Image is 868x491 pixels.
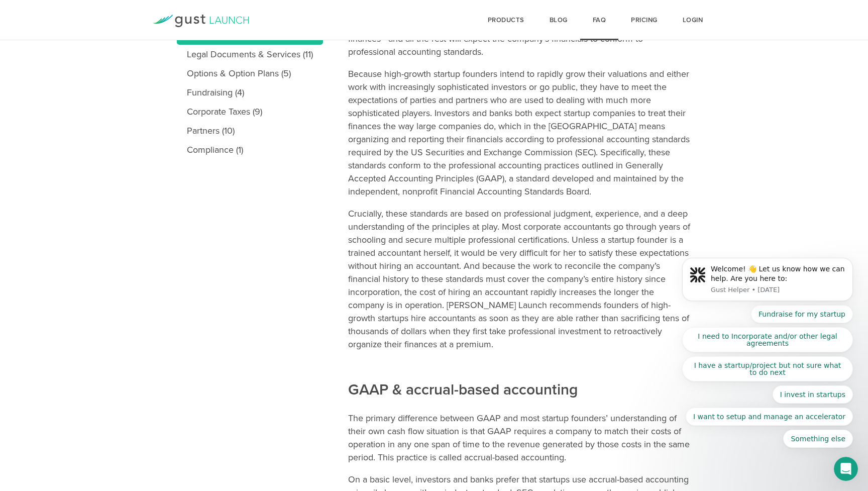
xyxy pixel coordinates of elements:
[834,457,858,481] iframe: Intercom live chat
[177,140,323,159] a: Compliance (1)
[177,83,323,102] a: Fundraising (4)
[348,207,691,351] p: Crucially, these standards are based on professional judgment, experience, and a deep understandi...
[177,64,323,83] a: Options & Option Plans (5)
[348,412,691,464] p: The primary difference between GAAP and most startup founders’ understanding of their own cash fl...
[348,312,691,400] h2: GAAP & accrual-based accounting
[667,101,868,464] iframe: Intercom notifications message
[177,102,323,121] a: Corporate Taxes (9)
[348,67,691,198] p: Because high-growth startup founders intend to rapidly grow their valuations and either work with...
[177,121,323,140] a: Partners (10)
[177,45,323,64] a: Legal Documents & Services (11)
